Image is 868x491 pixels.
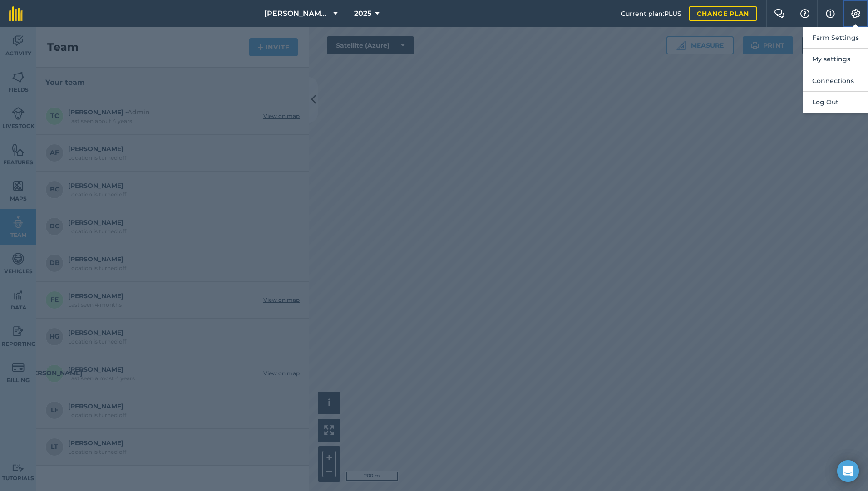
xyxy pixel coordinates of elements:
img: Two speech bubbles overlapping with the left bubble in the forefront [774,9,785,18]
button: My settings [803,49,868,70]
button: Connections [803,70,868,92]
img: svg+xml;base64,PHN2ZyB4bWxucz0iaHR0cDovL3d3dy53My5vcmcvMjAwMC9zdmciIHdpZHRoPSIxNyIgaGVpZ2h0PSIxNy... [826,8,835,19]
a: Change plan [689,6,757,21]
span: Current plan : PLUS [621,9,681,19]
button: Farm Settings [803,27,868,49]
img: A cog icon [850,9,861,18]
div: Open Intercom Messenger [837,460,859,482]
button: Log Out [803,92,868,113]
img: A question mark icon [799,9,810,18]
img: fieldmargin Logo [9,6,23,21]
span: [PERSON_NAME] Farms [264,8,330,19]
span: 2025 [354,8,371,19]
